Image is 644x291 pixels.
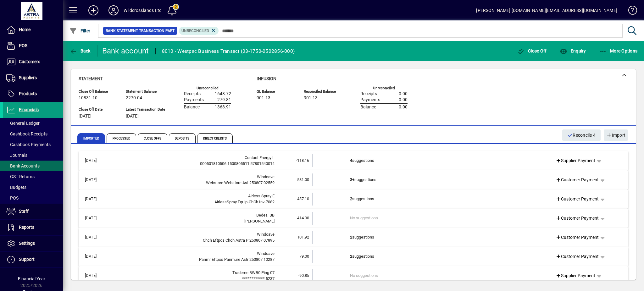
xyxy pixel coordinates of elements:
span: Direct Credits [197,133,233,143]
span: Enquiry [560,48,586,53]
span: Balance [184,105,200,110]
span: GL Balance [257,90,294,94]
a: Customers [3,54,63,70]
span: Unreconciled [181,29,209,33]
mat-expansion-panel-header: [DATE]Contact Energy L000501810506 1500805511 57801540014-118.164suggestionsSupplier Payment [79,151,628,170]
span: Cashbook Receipts [6,131,47,136]
a: Products [3,86,63,102]
a: Journals [3,150,63,161]
a: Customer Payment [553,251,602,262]
span: POS [19,43,27,48]
span: [DATE] [126,114,139,119]
span: 101.92 [297,235,309,239]
a: Knowledge Base [624,1,636,22]
a: Supplier Payment [553,155,598,166]
a: Customer Payment [553,232,602,243]
span: Import [606,130,625,140]
mat-expansion-panel-header: [DATE]Trademe BWB0 Ping 07************ 5237-90.85No suggestionsSupplier Payment [79,266,628,285]
span: Processed [107,133,136,143]
a: POS [3,193,63,203]
span: Customers [19,59,40,64]
td: [DATE] [82,173,111,186]
span: 10831.10 [79,96,97,101]
span: Financial Year [18,276,45,281]
span: Bank Accounts [6,163,40,168]
a: Customer Payment [553,174,602,185]
span: Supplier Payment [556,272,596,279]
td: suggestions [350,173,513,186]
b: 2 [350,254,352,259]
span: Balance [360,105,376,110]
button: More Options [598,45,639,57]
span: Products [19,91,37,96]
span: Supplier Payment [556,157,596,164]
span: 0.00 [399,97,408,102]
span: Back [69,48,91,53]
a: Cashbook Payments [3,139,63,150]
span: Close Off Balance [79,90,116,94]
span: Latest Transaction Date [126,107,165,112]
span: 581.00 [297,177,309,182]
td: [DATE] [82,231,111,244]
button: Add [83,5,103,16]
span: 1648.72 [215,91,231,96]
span: Close Offs [138,133,167,143]
button: Reconcile 4 [562,129,601,141]
span: -90.85 [298,273,309,278]
div: [PERSON_NAME] [DOMAIN_NAME][EMAIL_ADDRESS][DOMAIN_NAME] [476,5,617,15]
button: Close Off [516,45,548,57]
span: Cashbook Payments [6,142,51,147]
span: Reconcile 4 [567,130,596,140]
div: AirlessSpray Equip-ChCh Inv-7082 [111,199,275,205]
span: 414.00 [297,216,309,220]
span: 901.13 [304,96,318,101]
span: Imported [77,133,105,143]
span: Customer Payment [556,234,599,241]
button: Filter [68,25,92,36]
span: Budgets [6,185,26,190]
span: Support [19,257,35,262]
div: Bank account [102,46,149,56]
td: No suggestions [350,212,513,225]
td: suggestions [350,231,513,244]
div: Windcave [111,174,275,180]
a: POS [3,38,63,54]
mat-expansion-panel-header: [DATE]WindcaveWebstore Webstore Ast 250807 02559581.003+suggestionsCustomer Payment [79,170,628,189]
div: Wildcrosslands Ltd [124,5,162,15]
span: 279.81 [217,97,231,102]
td: No suggestions [350,269,513,282]
div: 8010 - Westpac Business Transact (03-1750-0502856-000) [162,46,295,56]
label: Unreconciled [373,86,395,90]
span: -118.16 [296,158,309,163]
div: Webstore Webstore Ast 250807 02559 [111,180,275,186]
span: Financials [19,107,39,112]
button: Import [604,129,628,141]
span: Reports [19,225,34,230]
span: Receipts [360,91,377,96]
label: Unreconciled [197,86,219,90]
span: Customer Payment [556,196,599,202]
td: [DATE] [82,250,111,263]
a: Supplier Payment [553,270,598,281]
span: 437.10 [297,196,309,201]
a: Customer Payment [553,193,602,205]
button: Enquiry [558,45,587,57]
span: Reconciled Balance [304,90,341,94]
a: Budgets [3,182,63,193]
div: 000501810506 1500805511 57801540014 [111,161,275,167]
span: Customer Payment [556,253,599,260]
td: [DATE] [82,212,111,225]
span: Staff [19,209,29,214]
span: 79.00 [299,254,309,259]
a: General Ledger [3,118,63,129]
span: 901.13 [257,96,270,101]
td: suggestions [350,250,513,263]
div: 5237 [111,276,275,282]
button: Profile [103,5,124,16]
span: Receipts [184,91,201,96]
div: Chch Eftpos Chch Astra P 250807 07895 [111,237,275,244]
mat-expansion-panel-header: [DATE]Bedes, BB[PERSON_NAME]414.00No suggestionsCustomer Payment [79,209,628,228]
b: 2 [350,196,352,201]
span: Payments [184,97,204,102]
a: Bank Accounts [3,161,63,171]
